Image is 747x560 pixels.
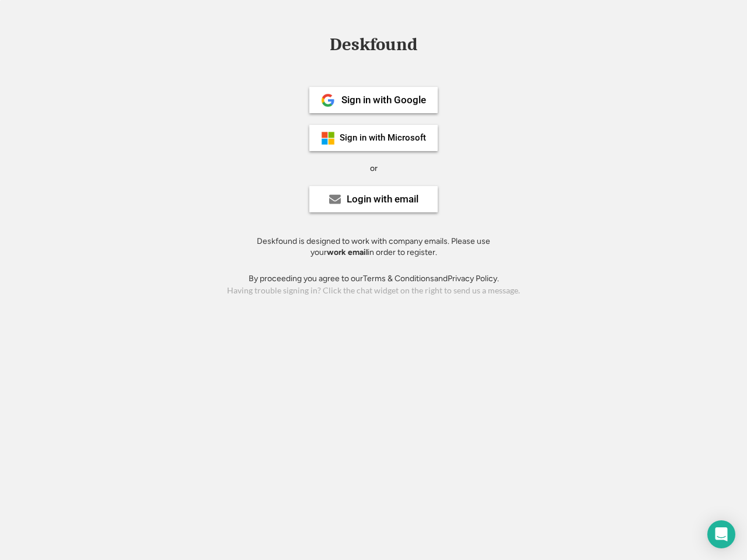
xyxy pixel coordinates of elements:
div: Sign in with Google [341,95,426,105]
div: Sign in with Microsoft [340,134,426,142]
div: or [370,163,378,174]
div: Login with email [347,194,418,204]
div: Open Intercom Messenger [707,520,735,548]
strong: work email [327,247,368,257]
div: Deskfound is designed to work with company emails. Please use your in order to register. [242,236,505,258]
div: By proceeding you agree to our and [249,273,499,285]
a: Terms & Conditions [363,274,434,283]
img: 1024px-Google__G__Logo.svg.png [321,93,335,107]
div: Deskfound [324,36,423,54]
img: ms-symbollockup_mssymbol_19.png [321,131,335,145]
a: Privacy Policy. [448,274,499,283]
